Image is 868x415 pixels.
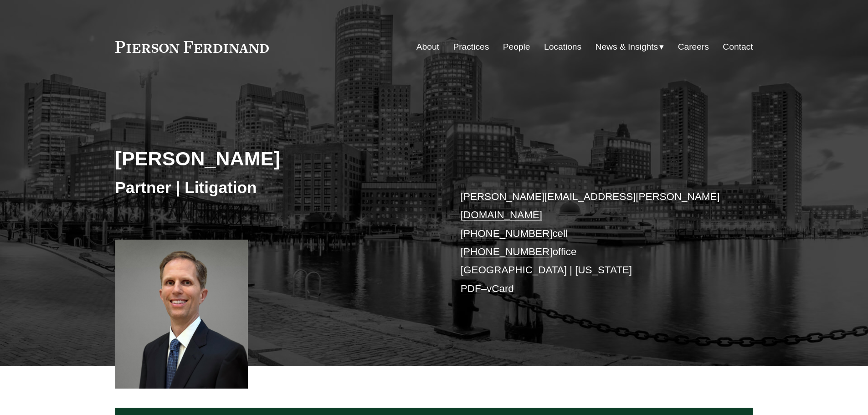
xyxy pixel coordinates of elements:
[487,283,514,294] a: vCard
[596,39,658,55] span: News & Insights
[503,38,530,56] a: People
[544,38,581,56] a: Locations
[723,38,753,56] a: Contact
[461,283,481,294] a: PDF
[461,228,553,239] a: [PHONE_NUMBER]
[453,38,489,56] a: Practices
[416,38,439,56] a: About
[461,191,720,220] a: [PERSON_NAME][EMAIL_ADDRESS][PERSON_NAME][DOMAIN_NAME]
[461,188,726,298] p: cell office [GEOGRAPHIC_DATA] | [US_STATE] –
[678,38,709,56] a: Careers
[461,246,553,257] a: [PHONE_NUMBER]
[115,178,434,198] h3: Partner | Litigation
[115,147,434,170] h2: [PERSON_NAME]
[596,38,664,56] a: folder dropdown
